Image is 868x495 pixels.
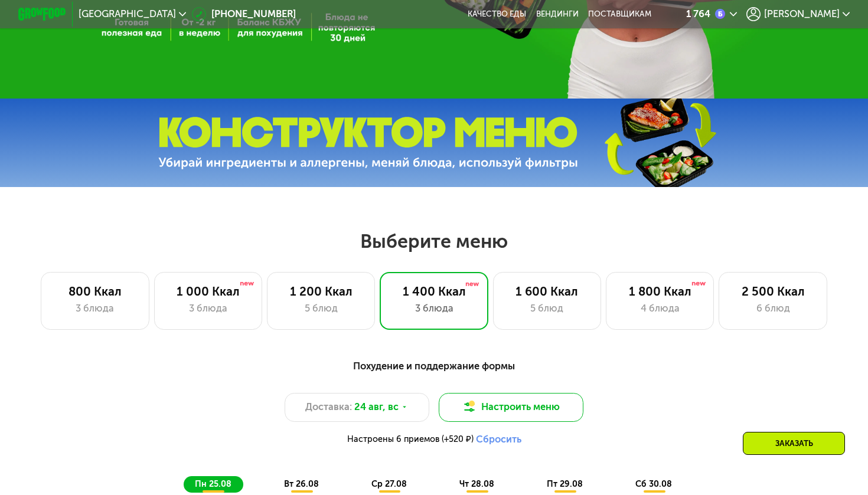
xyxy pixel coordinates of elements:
span: вт 26.08 [284,479,319,489]
span: пт 29.08 [547,479,583,489]
div: 3 блюда [54,301,136,316]
a: Качество еды [468,9,526,19]
div: 800 Ккал [54,284,136,299]
span: 24 авг, вс [354,400,399,415]
a: Вендинги [536,9,579,19]
div: 6 блюд [732,301,814,316]
div: Заказать [743,432,845,455]
span: Настроены 6 приемов (+520 ₽) [347,435,474,444]
span: [GEOGRAPHIC_DATA] [79,9,176,19]
a: [PHONE_NUMBER] [192,7,296,22]
div: 3 блюда [167,301,249,316]
button: Настроить меню [439,393,583,422]
div: 5 блюд [279,301,362,316]
span: ср 27.08 [371,479,407,489]
div: 1 200 Ккал [279,284,362,299]
div: 1 600 Ккал [505,284,588,299]
div: 1 000 Ккал [167,284,249,299]
div: 1 764 [686,9,710,19]
span: сб 30.08 [635,479,672,489]
div: поставщикам [588,9,651,19]
div: 2 500 Ккал [732,284,814,299]
div: 1 400 Ккал [393,284,475,299]
span: чт 28.08 [459,479,494,489]
div: 3 блюда [393,301,475,316]
div: 1 800 Ккал [618,284,701,299]
span: пн 25.08 [195,479,231,489]
button: Сбросить [476,434,521,445]
span: [PERSON_NAME] [764,9,840,19]
div: 5 блюд [505,301,588,316]
div: Похудение и поддержание формы [77,359,791,373]
span: Доставка: [305,400,352,415]
h2: Выберите меню [38,230,829,253]
div: 4 блюда [618,301,701,316]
